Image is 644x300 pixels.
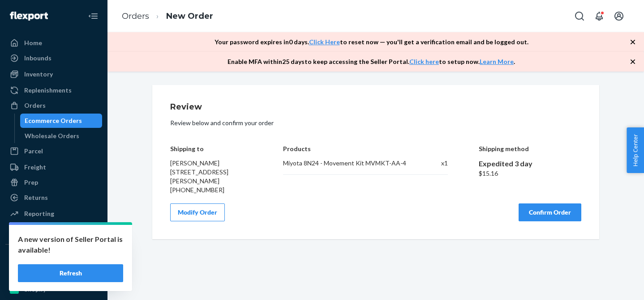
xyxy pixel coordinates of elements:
[5,51,102,65] a: Inbounds
[283,145,447,152] h4: Products
[24,193,48,202] div: Returns
[5,282,102,296] a: Shopify
[519,203,581,221] button: Confirm Order
[24,101,46,110] div: Orders
[610,7,628,25] button: Open account menu
[84,7,102,25] button: Close Navigation
[170,159,228,185] span: [PERSON_NAME] [STREET_ADDRESS][PERSON_NAME]
[5,144,102,158] a: Parcel
[166,11,213,21] a: New Order
[5,36,102,50] a: Home
[571,7,588,25] button: Open Search Box
[422,159,448,168] div: x 1
[25,116,82,125] div: Ecommerce Orders
[24,38,42,47] div: Home
[122,11,149,21] a: Orders
[5,190,102,205] a: Returns
[479,159,582,169] div: Expedited 3 day
[309,38,340,46] a: Click Here
[24,178,38,187] div: Prep
[5,67,102,81] a: Inventory
[283,159,412,168] div: Miyota 8N24 - Movement Kit MVMKT-AA-4
[479,145,582,152] h4: Shipping method
[5,175,102,190] a: Prep
[170,186,253,194] div: [PHONE_NUMBER]
[5,252,102,266] button: Integrations
[20,114,103,128] a: Ecommerce Orders
[215,38,528,46] p: Your password expires in 0 days . to reset now — you'll get a verification email and be logged out.
[170,118,581,127] p: Review below and confirm your order
[24,70,53,79] div: Inventory
[5,223,102,237] a: Billing
[24,209,54,218] div: Reporting
[18,264,123,282] button: Refresh
[24,54,52,63] div: Inbounds
[10,12,48,21] img: Flexport logo
[170,103,581,112] h1: Review
[409,58,439,65] a: Click here
[5,160,102,174] a: Freight
[228,57,515,66] p: Enable MFA within 25 days to keep accessing the Seller Portal. to setup now. .
[479,169,582,178] div: $15.16
[627,127,644,173] button: Help Center
[24,147,43,156] div: Parcel
[18,234,123,255] p: A new version of Seller Portal is available!
[5,83,102,97] a: Replenishments
[25,131,79,140] div: Wholesale Orders
[115,3,220,30] ol: breadcrumbs
[590,7,608,25] button: Open notifications
[24,86,72,95] div: Replenishments
[170,203,225,221] button: Modify Order
[480,58,514,65] a: Learn More
[5,267,102,281] a: WooCommerce
[170,145,253,152] h4: Shipping to
[20,129,103,143] a: Wholesale Orders
[5,207,102,221] a: Reporting
[24,163,46,172] div: Freight
[5,98,102,113] a: Orders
